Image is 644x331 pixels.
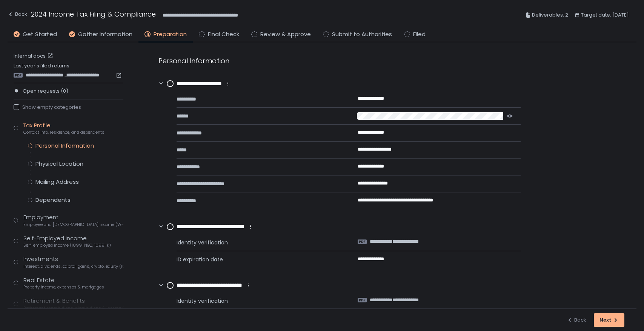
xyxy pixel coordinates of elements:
span: Identity verification [177,297,340,305]
div: Next [599,317,619,323]
button: Back [8,9,27,21]
span: Deliverables: 2 [532,11,568,20]
span: Review & Approve [260,30,311,39]
span: Target date: [DATE] [581,11,629,20]
span: Gather Information [78,30,132,39]
span: Final Check [208,30,239,39]
span: Identity verification [177,239,340,246]
div: Self-Employed Income [23,234,111,249]
button: Next [594,313,624,327]
span: Self-employed income (1099-NEC, 1099-K) [23,243,111,248]
div: Tax Profile [23,121,105,136]
div: Last year's filed returns [14,63,123,78]
a: Internal docs [14,53,55,59]
span: Filed [413,30,426,39]
span: Preparation [154,30,187,39]
span: Employee and [DEMOGRAPHIC_DATA] income (W-2s) [23,222,123,227]
div: Back [567,317,586,323]
span: Contact info, residence, and dependents [23,130,105,135]
div: Employment [23,213,123,227]
span: Get Started [23,30,57,39]
div: Personal Information [158,56,521,66]
div: Investments [23,255,123,269]
div: Mailing Address [35,178,79,186]
div: Dependents [35,196,71,204]
span: Retirement contributions, distributions & income (1099-R, 5498) [23,305,123,311]
div: Back [8,10,27,19]
span: Submit to Authorities [332,30,392,39]
div: Real Estate [23,276,104,290]
div: Retirement & Benefits [23,297,123,311]
button: Back [567,313,586,327]
span: Interest, dividends, capital gains, crypto, equity (1099s, K-1s) [23,264,123,269]
span: Property income, expenses & mortgages [23,284,104,290]
span: ID expiration date [177,256,340,263]
div: Personal Information [35,142,94,149]
span: Open requests (0) [23,88,68,95]
div: Physical Location [35,160,83,168]
h1: 2024 Income Tax Filing & Compliance [31,9,156,19]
